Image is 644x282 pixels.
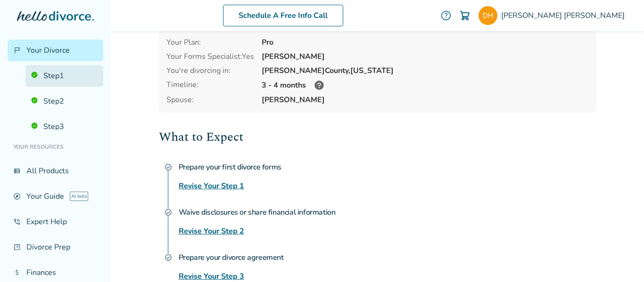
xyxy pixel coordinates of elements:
h4: Prepare your divorce agreement [179,248,596,267]
span: check_circle [165,254,172,261]
span: list_alt_check [13,243,21,251]
div: 3 - 4 months [262,80,589,91]
a: Revise Your Step 2 [179,226,244,237]
iframe: Chat Widget [597,237,644,282]
h4: Prepare your first divorce forms [179,158,596,177]
span: explore [13,193,21,200]
a: flag_2Your Divorce [8,40,103,61]
span: Your Divorce [26,45,70,56]
span: check_circle [165,209,172,216]
h2: What to Expect [159,128,596,146]
span: [PERSON_NAME] [262,95,589,105]
a: Schedule A Free Info Call [223,5,343,26]
li: Your Resources [8,137,103,156]
span: [PERSON_NAME] [PERSON_NAME] [501,10,628,21]
div: Pro [262,37,589,48]
div: [PERSON_NAME] County, [US_STATE] [262,65,589,76]
div: You're divorcing in: [166,65,254,76]
a: Revise Your Step 1 [179,180,244,192]
span: check_circle [165,163,172,171]
a: phone_in_talkExpert Help [8,211,103,233]
a: view_listAll Products [8,160,103,182]
a: Revise Your Step 3 [179,271,244,282]
img: Cart [459,10,471,21]
a: Step3 [25,116,103,137]
span: phone_in_talk [13,218,21,226]
div: Your Plan: [166,37,254,48]
h4: Waive disclosures or share financial information [179,203,596,222]
a: help [440,10,452,21]
span: Spouse: [166,95,254,105]
a: Step2 [25,90,103,112]
div: [PERSON_NAME] [262,51,589,62]
a: exploreYour GuideAI beta [8,185,103,207]
div: Timeline: [166,80,254,91]
a: Step1 [25,65,103,87]
div: Your Forms Specialist: Yes [166,51,254,62]
span: AI beta [70,192,88,201]
a: list_alt_checkDivorce Prep [8,236,103,258]
span: flag_2 [13,47,21,54]
img: danettelamonica@gmail.com [479,6,497,25]
span: view_list [13,167,21,175]
span: attach_money [13,269,21,276]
